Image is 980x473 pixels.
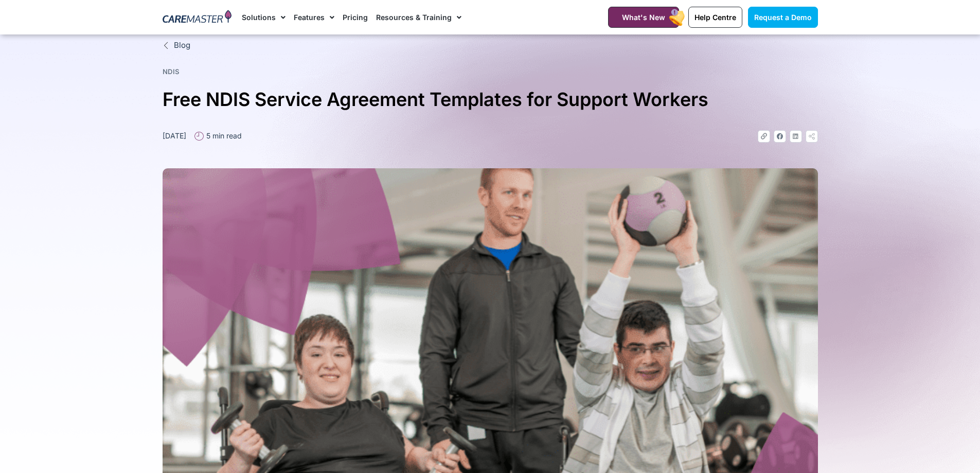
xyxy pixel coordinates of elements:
span: Request a Demo [754,13,812,22]
a: Help Centre [688,7,742,28]
span: Blog [171,40,190,51]
span: What's New [622,13,665,22]
img: CareMaster Logo [163,10,232,25]
a: Blog [163,40,818,51]
a: NDIS [163,67,180,76]
span: 5 min read [204,130,242,141]
h1: Free NDIS Service Agreement Templates for Support Workers [163,84,818,115]
time: [DATE] [163,131,186,140]
a: What's New [608,7,679,28]
a: Request a Demo [748,7,818,28]
span: Help Centre [694,13,736,22]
